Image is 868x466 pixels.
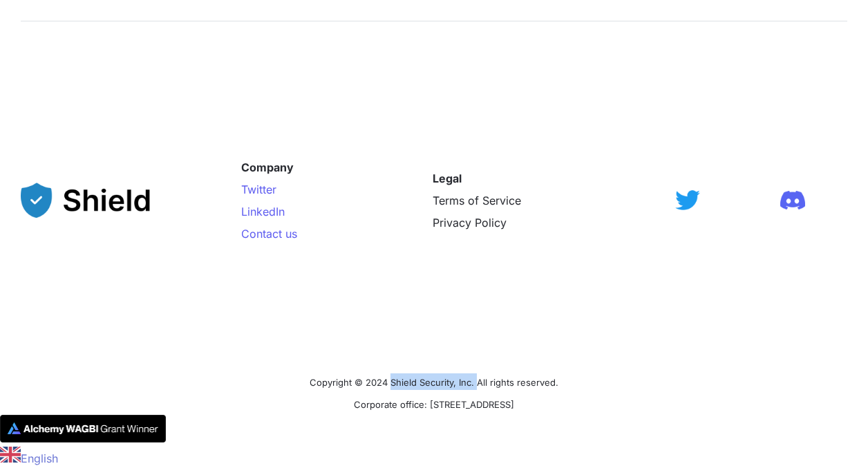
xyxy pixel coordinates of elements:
[433,216,507,230] a: Privacy Policy
[433,194,521,207] a: Terms of Service
[241,160,294,174] strong: Company
[354,399,514,410] span: Corporate office: [STREET_ADDRESS]
[241,205,285,218] a: LinkedIn
[241,183,276,196] a: Twitter
[310,377,558,388] span: Copyright © 2024 Shield Security, Inc. All rights reserved.
[433,171,462,185] strong: Legal
[241,227,297,241] a: Contact us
